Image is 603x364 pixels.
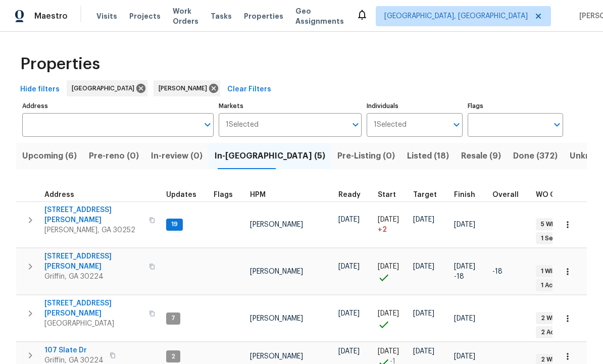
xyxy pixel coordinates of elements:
[378,310,399,317] span: [DATE]
[454,353,475,360] span: [DATE]
[537,220,561,229] span: 5 WIP
[367,103,462,109] label: Individuals
[151,149,203,163] span: In-review (0)
[413,348,434,355] span: [DATE]
[449,118,464,132] button: Open
[44,251,143,272] span: [STREET_ADDRESS][PERSON_NAME]
[374,201,409,248] td: Project started 2 days late
[537,267,560,276] span: 1 WIP
[223,80,275,99] button: Clear Filters
[226,121,259,129] span: 1 Selected
[250,315,303,322] span: [PERSON_NAME]
[413,191,437,198] span: Target
[159,83,211,93] span: [PERSON_NAME]
[44,225,143,235] span: [PERSON_NAME], GA 30252
[250,221,303,228] span: [PERSON_NAME]
[468,103,563,109] label: Flags
[338,191,361,198] span: Ready
[488,248,532,295] td: 18 day(s) earlier than target finish date
[454,191,484,198] div: Projected renovation finish date
[413,191,446,198] div: Target renovation project end date
[167,220,182,229] span: 19
[244,11,283,21] span: Properties
[67,80,147,96] div: [GEOGRAPHIC_DATA]
[537,234,564,243] span: 1 Sent
[295,6,344,26] span: Geo Assignments
[461,149,501,163] span: Resale (9)
[348,118,363,132] button: Open
[219,103,362,109] label: Markets
[450,248,488,295] td: Scheduled to finish 18 day(s) early
[44,205,143,225] span: [STREET_ADDRESS][PERSON_NAME]
[537,281,579,290] span: 1 Accepted
[173,6,198,26] span: Work Orders
[378,348,399,355] span: [DATE]
[454,315,475,322] span: [DATE]
[492,191,528,198] div: Days past target finish date
[22,103,214,109] label: Address
[378,216,399,223] span: [DATE]
[211,13,232,20] span: Tasks
[250,268,303,275] span: [PERSON_NAME]
[537,355,561,364] span: 2 WIP
[44,345,104,355] span: 107 Slate Dr
[536,191,591,198] span: WO Completion
[20,83,60,96] span: Hide filters
[338,310,360,317] span: [DATE]
[214,191,233,198] span: Flags
[20,59,100,69] span: Properties
[200,118,215,132] button: Open
[513,149,558,163] span: Done (372)
[550,118,564,132] button: Open
[22,149,77,163] span: Upcoming (6)
[250,353,303,360] span: [PERSON_NAME]
[374,248,409,295] td: Project started on time
[154,80,220,96] div: [PERSON_NAME]
[492,268,502,275] span: -18
[378,225,387,235] span: + 2
[227,83,271,96] span: Clear Filters
[492,191,519,198] span: Overall
[337,149,395,163] span: Pre-Listing (0)
[89,149,139,163] span: Pre-reno (0)
[72,83,138,93] span: [GEOGRAPHIC_DATA]
[44,272,143,282] span: Griffin, GA 30224
[44,298,143,319] span: [STREET_ADDRESS][PERSON_NAME]
[166,191,196,198] span: Updates
[378,191,396,198] span: Start
[250,191,266,198] span: HPM
[338,216,360,223] span: [DATE]
[454,221,475,228] span: [DATE]
[407,149,449,163] span: Listed (18)
[129,11,161,21] span: Projects
[215,149,325,163] span: In-[GEOGRAPHIC_DATA] (5)
[44,191,74,198] span: Address
[537,328,581,337] span: 2 Accepted
[16,80,64,99] button: Hide filters
[374,121,407,129] span: 1 Selected
[413,216,434,223] span: [DATE]
[338,348,360,355] span: [DATE]
[96,11,117,21] span: Visits
[34,11,68,21] span: Maestro
[454,191,475,198] span: Finish
[537,314,561,323] span: 2 WIP
[338,263,360,270] span: [DATE]
[378,263,399,270] span: [DATE]
[384,11,528,21] span: [GEOGRAPHIC_DATA], [GEOGRAPHIC_DATA]
[378,191,405,198] div: Actual renovation start date
[167,352,179,361] span: 2
[44,319,143,329] span: [GEOGRAPHIC_DATA]
[413,263,434,270] span: [DATE]
[338,191,370,198] div: Earliest renovation start date (first business day after COE or Checkout)
[167,314,179,323] span: 7
[454,263,475,270] span: [DATE]
[374,295,409,342] td: Project started on time
[413,310,434,317] span: [DATE]
[454,272,464,282] span: -18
